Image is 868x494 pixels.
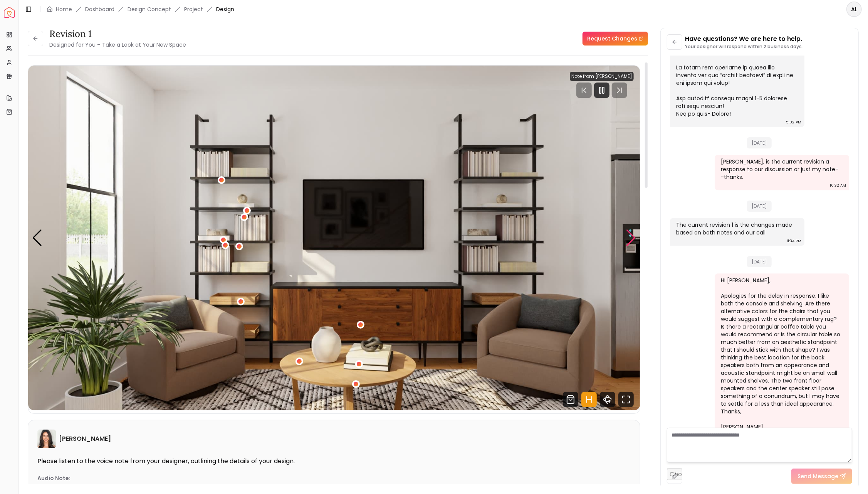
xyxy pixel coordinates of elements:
[685,34,803,44] p: Have questions? We are here to help.
[49,41,186,49] small: Designed for You – Take a Look at Your New Space
[786,118,801,126] div: 5:02 PM
[216,5,234,13] span: Design
[128,5,171,13] li: Design Concept
[570,72,634,81] div: Note from [PERSON_NAME]
[32,229,42,246] div: Previous slide
[28,66,640,410] div: 2 / 4
[184,5,203,13] a: Project
[4,7,15,18] img: Spacejoy Logo
[846,2,862,17] button: AL
[37,457,631,465] p: Please listen to the voice note from your designer, outlining the details of your design.
[787,237,801,245] div: 11:34 PM
[685,44,803,50] p: Your designer will respond within 2 business days.
[847,2,861,16] span: AL
[747,256,772,267] span: [DATE]
[721,158,841,181] div: [PERSON_NAME], is the current revision a response to our discussion or just my note--thanks.
[47,5,234,13] nav: breadcrumb
[4,7,15,18] a: Spacejoy
[59,434,111,443] h6: [PERSON_NAME]
[747,137,772,148] span: [DATE]
[583,32,648,46] a: Request Changes
[597,86,606,95] svg: Pause
[676,221,797,236] div: The current revision 1 is the changes made based on both notes and our call.
[37,474,71,482] p: Audio Note:
[618,392,634,407] svg: Fullscreen
[626,229,636,246] div: Next slide
[747,201,772,212] span: [DATE]
[37,430,56,448] img: Angela Amore
[581,392,597,407] svg: Hotspots Toggle
[49,28,186,40] h3: Revision 1
[830,182,846,189] div: 10:32 AM
[721,277,841,431] div: Hi [PERSON_NAME], Apologies for the delay in response. I like both the console and shelving. Are ...
[563,392,578,407] svg: Shop Products from this design
[600,392,615,407] svg: 360 View
[85,5,114,13] a: Dashboard
[28,66,640,410] div: Carousel
[28,66,640,410] img: Design Render 2
[56,5,72,13] a: Home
